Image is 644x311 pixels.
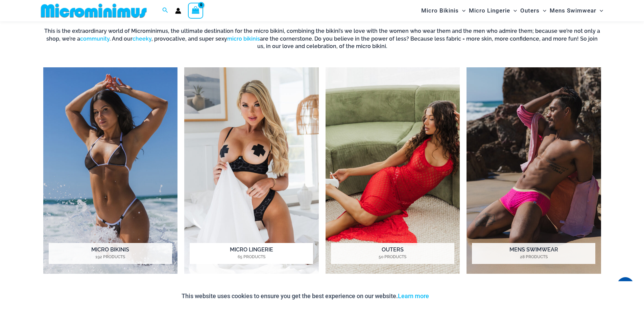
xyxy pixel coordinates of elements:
a: Micro LingerieMenu ToggleMenu Toggle [467,2,519,19]
img: Micro Lingerie [184,67,319,274]
span: Menu Toggle [459,2,466,19]
span: Outers [520,2,540,19]
a: Visit product category Micro Bikinis [43,67,178,274]
mark: 192 Products [49,254,172,260]
a: Search icon link [162,6,168,15]
span: Micro Lingerie [469,2,510,19]
img: Mens Swimwear [467,67,601,274]
nav: Site Navigation [419,1,606,20]
button: Accept [434,288,463,304]
h2: Micro Bikinis [49,243,172,264]
a: cheeky [133,36,151,42]
img: MM SHOP LOGO FLAT [38,3,149,18]
a: Visit product category Micro Lingerie [184,67,319,274]
a: View Shopping Cart, empty [188,3,204,18]
p: This website uses cookies to ensure you get the best experience on our website. [182,291,429,301]
span: Menu Toggle [540,2,546,19]
span: Mens Swimwear [550,2,596,19]
a: community [80,36,110,42]
h6: This is the extraordinary world of Microminimus, the ultimate destination for the micro bikini, c... [43,27,601,50]
h2: Micro Lingerie [190,243,313,264]
span: Menu Toggle [510,2,517,19]
mark: 50 Products [331,254,454,260]
a: Micro BikinisMenu ToggleMenu Toggle [420,2,467,19]
mark: 28 Products [472,254,595,260]
h2: Mens Swimwear [472,243,595,264]
span: Menu Toggle [596,2,603,19]
a: Visit product category Outers [326,67,460,274]
img: Micro Bikinis [43,67,178,274]
a: Learn more [398,292,429,299]
mark: 65 Products [190,254,313,260]
span: Micro Bikinis [421,2,459,19]
a: Account icon link [175,8,181,14]
img: Outers [326,67,460,274]
a: Visit product category Mens Swimwear [467,67,601,274]
a: micro bikinis [227,36,260,42]
a: OutersMenu ToggleMenu Toggle [519,2,548,19]
a: Mens SwimwearMenu ToggleMenu Toggle [548,2,605,19]
h2: Outers [331,243,454,264]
